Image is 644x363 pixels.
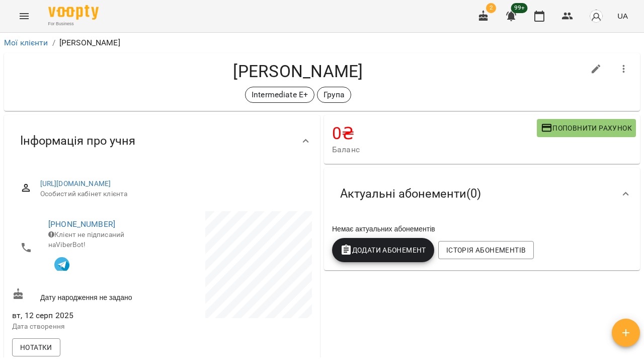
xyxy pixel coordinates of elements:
[48,250,75,277] button: Клієнт підписаний на VooptyBot
[20,341,52,353] span: Нотатки
[332,144,537,156] span: Баланс
[324,89,345,101] p: Група
[511,3,528,13] span: 99+
[4,37,640,49] nav: breadcrumb
[52,37,55,49] li: /
[12,338,60,356] button: Нотатки
[12,322,160,332] p: Дата створення
[12,310,160,322] span: вт, 12 серп 2025
[332,238,434,262] button: Додати Абонемент
[10,286,162,305] div: Дату народження не задано
[252,89,308,101] p: Intermediate E+
[330,222,634,236] div: Немає актуальних абонементів
[48,5,99,20] img: Voopty Logo
[438,241,534,259] button: Історія абонементів
[332,123,537,144] h4: 0 ₴
[541,122,632,134] span: Поповнити рахунок
[12,4,36,28] button: Menu
[48,230,124,249] span: Клієнт не підписаний на ViberBot!
[486,3,496,13] span: 2
[48,219,115,229] a: [PHONE_NUMBER]
[4,115,320,167] div: Інформація про учня
[340,186,481,202] span: Актуальні абонементи ( 0 )
[48,21,99,27] span: For Business
[317,87,351,103] div: Група
[446,244,526,256] span: Історія абонементів
[20,133,135,149] span: Інформація про учня
[617,11,628,21] span: UA
[4,38,48,47] a: Мої клієнти
[40,179,111,188] a: [URL][DOMAIN_NAME]
[245,87,314,103] div: Intermediate E+
[324,168,640,220] div: Актуальні абонементи(0)
[589,9,603,23] img: avatar_s.png
[12,61,584,82] h4: [PERSON_NAME]
[54,257,69,272] img: Telegram
[340,244,426,256] span: Додати Абонемент
[59,37,120,49] p: [PERSON_NAME]
[40,189,304,199] span: Особистий кабінет клієнта
[613,7,632,25] button: UA
[537,119,636,137] button: Поповнити рахунок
